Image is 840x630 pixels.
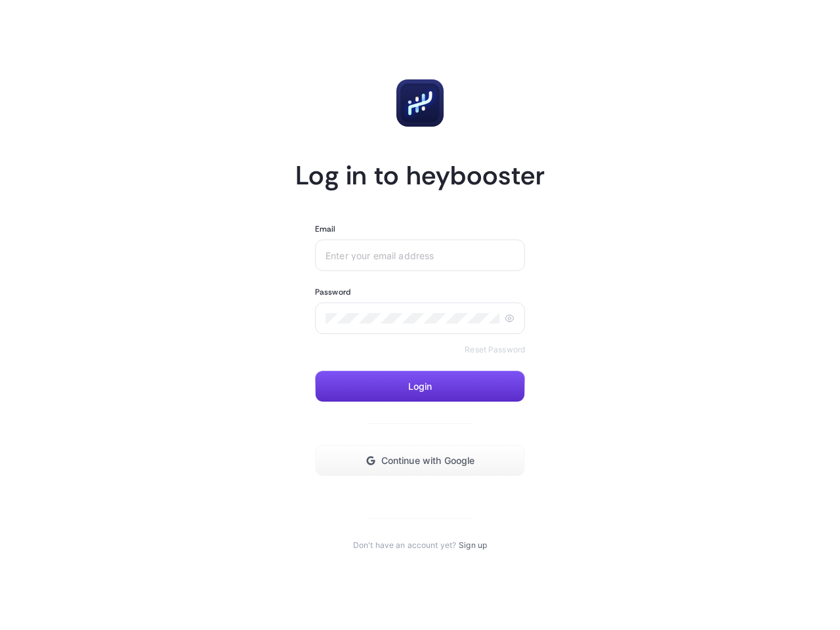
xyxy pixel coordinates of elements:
input: Enter your email address [325,250,514,261]
label: Email [315,224,336,234]
span: Continue with Google [381,455,475,466]
label: Password [315,287,350,297]
button: Login [315,371,525,402]
span: Login [408,381,432,392]
span: Don't have an account yet? [353,540,456,551]
h1: Log in to heybooster [295,158,545,192]
a: Sign up [459,540,487,551]
button: Continue with Google [315,445,525,476]
a: Reset Password [465,345,525,355]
